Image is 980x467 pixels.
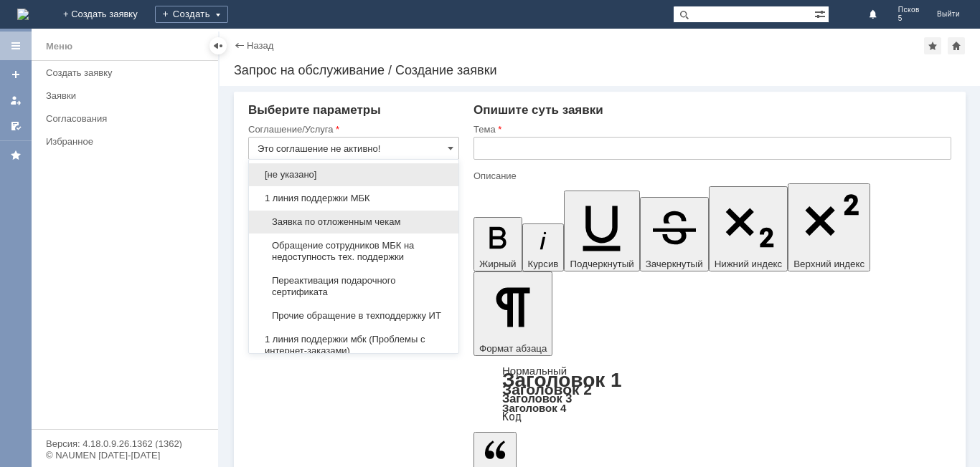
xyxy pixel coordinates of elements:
[502,365,567,377] a: Нормальный
[258,310,450,322] span: Прочие обращение в техподдержку ИТ
[4,63,27,86] a: Создать заявку
[473,103,603,117] span: Опишите суть заявки
[40,62,215,84] a: Создать заявку
[502,402,566,414] a: Заголовок 4
[17,9,29,20] img: logo
[646,259,703,269] span: Зачеркнутый
[46,38,72,55] div: Меню
[473,366,951,422] div: Формат абзаца
[528,259,559,269] span: Курсив
[640,197,709,271] button: Зачеркнутый
[40,85,215,107] a: Заявки
[46,67,209,78] div: Создать заявку
[473,125,948,134] div: Тема
[46,90,209,101] div: Заявки
[46,439,204,448] div: Версия: 4.18.0.9.26.1362 (1362)
[234,63,966,77] div: Запрос на обслуживание / Создание заявки
[814,6,829,20] span: Расширенный поиск
[715,259,783,269] span: Нижний индекс
[258,240,450,263] span: Обращение сотрудников МБК на недоступность тех. поддержки
[258,193,450,204] span: 1 линия поддержки МБК
[924,37,941,54] div: Добавить в избранное
[709,186,788,271] button: Нижний индекс
[258,216,450,228] span: Заявка по отложенным чекам
[502,369,622,391] a: Заголовок 1
[793,259,864,269] span: Верхний индекс
[258,275,450,298] span: Переактивация подарочного сертификата
[155,6,228,23] div: Создать
[473,271,552,356] button: Формат абзаца
[247,40,273,51] a: Назад
[473,217,522,271] button: Жирный
[502,410,522,423] a: Код
[473,171,948,180] div: Описание
[502,392,572,405] a: Заголовок 3
[4,115,27,138] a: Мои согласования
[948,37,965,54] div: Сделать домашней страницей
[209,37,227,54] div: Скрыть меню
[564,191,639,271] button: Подчеркнутый
[898,14,920,23] span: 5
[258,334,450,357] span: 1 линия поддержки мбк (Проблемы с интернет-заказами)
[46,451,204,460] div: © NAUMEN [DATE]-[DATE]
[248,103,381,117] span: Выберите параметры
[248,125,456,134] div: Соглашение/Услуга
[479,343,547,354] span: Формат абзаца
[898,6,920,14] span: Псков
[502,381,592,398] a: Заголовок 2
[479,259,517,269] span: Жирный
[46,136,194,147] div: Избранное
[522,223,565,271] button: Курсив
[4,89,27,112] a: Мои заявки
[46,113,209,124] div: Согласования
[17,9,29,20] a: Перейти на домашнюю страницу
[788,183,870,271] button: Верхний индекс
[570,259,633,269] span: Подчеркнутый
[258,169,450,180] span: [не указано]
[40,107,215,130] a: Согласования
